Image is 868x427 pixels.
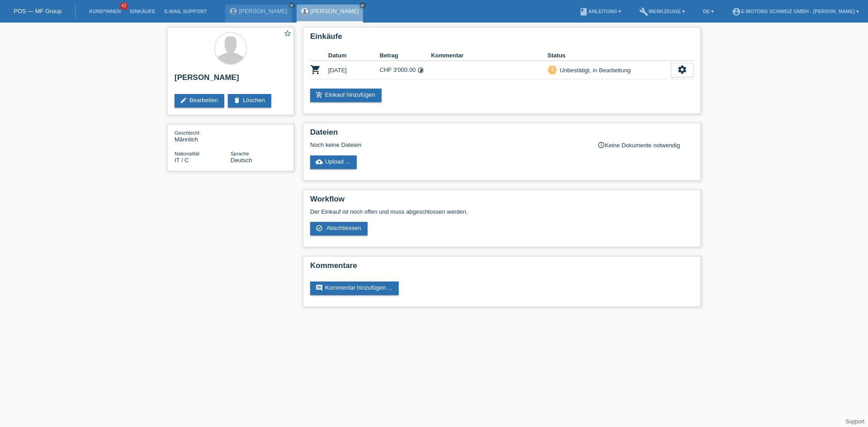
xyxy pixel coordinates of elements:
a: close [359,2,366,9]
a: Einkäufe [125,9,160,14]
h2: Dateien [310,128,693,141]
h2: [PERSON_NAME] [175,73,287,87]
span: Deutsch [231,157,252,164]
div: Männlich [175,129,231,143]
i: POSP00026633 [310,64,321,75]
span: Abschliessen [326,225,361,231]
a: DE ▾ [698,9,718,14]
a: [PERSON_NAME] [311,8,359,14]
i: settings [677,65,687,75]
i: star_border [283,29,292,38]
th: Betrag [380,50,431,61]
p: Der Einkauf ist noch offen und muss abgeschlossen werden. [310,208,693,215]
span: Geschlecht [175,130,199,136]
a: buildWerkzeuge ▾ [635,9,689,14]
a: deleteLöschen [228,94,271,108]
a: Kund*innen [85,9,125,14]
i: add_shopping_cart [316,91,323,99]
i: Fixe Raten (48 Raten) [417,67,424,74]
a: [PERSON_NAME] [239,8,288,14]
th: Status [547,50,671,61]
i: priority_high [549,66,556,73]
th: Datum [328,50,380,61]
div: Keine Dokumente notwendig [598,141,693,149]
i: comment [316,284,323,291]
span: Italien / C / 15.12.2010 [175,157,189,164]
td: [DATE] [328,61,380,80]
h2: Workflow [310,195,693,208]
a: cloud_uploadUpload ... [310,155,357,169]
a: bookAnleitung ▾ [575,9,626,14]
span: 42 [120,2,128,10]
h2: Kommentare [310,261,693,275]
span: Sprache [231,151,249,156]
a: POS — MF Group [14,8,61,14]
th: Kommentar [431,50,547,61]
span: Nationalität [175,151,199,156]
a: commentKommentar hinzufügen ... [310,282,399,295]
i: edit [180,97,187,104]
td: CHF 3'000.00 [380,61,431,80]
a: check_circle_outline Abschliessen [310,222,368,235]
i: delete [233,97,241,104]
a: Support [845,418,864,425]
a: E-Mail Support [160,9,212,14]
i: account_circle [732,7,741,16]
a: account_circleE-Motors Schweiz GmbH - [PERSON_NAME] ▾ [727,9,863,14]
i: check_circle_outline [316,225,323,232]
div: Noch keine Dateien [310,141,586,148]
a: star_border [283,29,292,39]
div: Unbestätigt, in Bearbeitung [557,66,631,75]
i: cloud_upload [316,158,323,165]
h2: Einkäufe [310,32,693,46]
i: close [360,3,365,8]
a: add_shopping_cartEinkauf hinzufügen [310,89,382,102]
i: book [579,7,588,16]
i: info_outline [598,141,605,149]
i: close [289,3,294,8]
a: close [288,2,295,9]
i: build [639,7,648,16]
a: editBearbeiten [175,94,224,108]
